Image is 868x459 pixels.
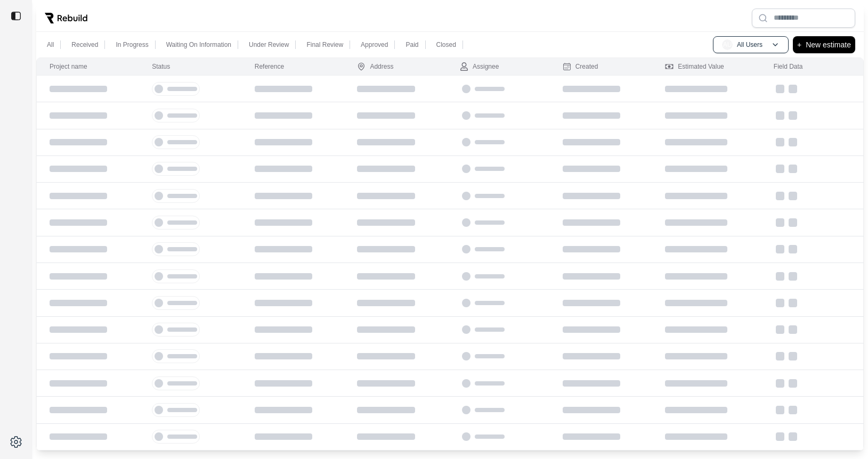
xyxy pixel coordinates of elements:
p: Approved [361,40,388,49]
p: All [47,40,54,49]
p: New estimate [806,38,851,51]
div: Created [563,62,598,71]
p: + [797,38,801,51]
p: Final Review [306,40,343,49]
div: Project name [50,62,87,71]
p: Paid [405,40,418,49]
div: Estimated Value [665,62,724,71]
div: Address [357,62,393,71]
span: AU [722,39,733,50]
div: Field Data [774,62,803,71]
img: toggle sidebar [11,11,21,21]
p: All Users [737,40,762,49]
button: +New estimate [793,36,855,53]
p: Closed [436,40,456,49]
div: Assignee [460,62,499,71]
p: Received [71,40,98,49]
button: AUAll Users [713,36,789,53]
p: Under Review [249,40,289,49]
div: Reference [255,62,284,71]
p: Waiting On Information [166,40,231,49]
div: Status [152,62,170,71]
p: In Progress [116,40,148,49]
img: Rebuild [45,13,87,23]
